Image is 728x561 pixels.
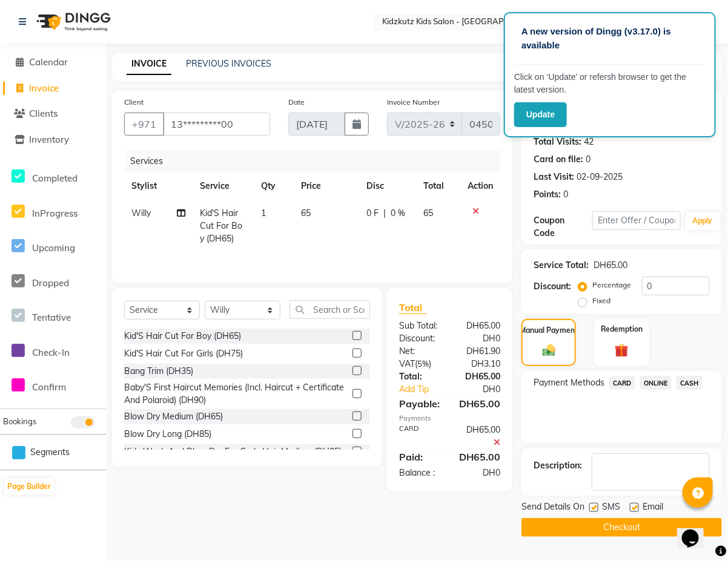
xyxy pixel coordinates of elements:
[521,500,584,516] span: Send Details On
[450,396,510,411] div: DH65.00
[538,343,560,358] img: _cash.svg
[534,188,561,201] div: Points:
[592,295,611,306] label: Fixed
[611,342,634,359] img: _gift.svg
[3,107,103,121] a: Clients
[32,208,78,219] span: InProgress
[124,330,241,343] div: Kid'S Hair Cut For Boy (DH65)
[131,208,151,218] span: Willy
[29,108,58,119] span: Clients
[124,410,223,423] div: Blow Dry Medium (DH65)
[124,347,243,360] div: Kid'S Hair Cut For Girls (DH75)
[592,211,680,230] input: Enter Offer / Coupon Code
[193,172,254,200] th: Service
[32,312,71,323] span: Tentative
[124,381,348,407] div: Baby'S First Haircut Memories (Incl. Haircut + Certificate And Polaroid) (DH90)
[450,332,510,345] div: DH0
[514,71,706,96] p: Click on ‘Update’ or refersh browser to get the latest version.
[254,172,294,200] th: Qty
[534,153,583,166] div: Card on file:
[32,347,70,358] span: Check-In
[387,97,440,108] label: Invoice Number
[592,280,631,290] label: Percentage
[3,82,103,96] a: Invoice
[390,424,450,449] div: CARD
[423,208,433,218] span: 65
[3,416,36,426] span: Bookings
[290,300,370,319] input: Search or Scan
[586,153,591,166] div: 0
[450,467,510,479] div: DH0
[460,383,509,396] div: DH0
[390,345,450,358] div: Net:
[390,383,460,396] a: Add Tip
[534,214,592,240] div: Coupon Code
[584,136,594,148] div: 42
[601,324,643,335] label: Redemption
[450,320,510,332] div: DH65.00
[124,445,342,458] div: Kids Wash And Blow Dry For Curly Hair Medium (DH95)
[32,381,66,393] span: Confirm
[520,325,578,336] label: Manual Payment
[643,500,663,516] span: Email
[521,25,698,52] p: A new version of Dingg (v3.17.0) is available
[417,359,429,369] span: 5%
[450,358,510,370] div: DH3.10
[124,428,211,441] div: Blow Dry Long (DH85)
[534,376,604,389] span: Payment Methods
[521,518,722,537] button: Checkout
[450,345,510,358] div: DH61.90
[534,171,574,183] div: Last Visit:
[677,513,716,549] iframe: chat widget
[390,370,450,383] div: Total:
[31,5,114,39] img: logo
[32,172,78,184] span: Completed
[577,171,623,183] div: 02-09-2025
[677,376,703,390] span: CASH
[390,332,450,345] div: Discount:
[29,56,68,68] span: Calendar
[3,56,103,70] a: Calendar
[124,365,193,378] div: Bang Trim (DH35)
[124,97,144,108] label: Client
[124,113,164,136] button: +971
[294,172,359,200] th: Price
[534,280,571,293] div: Discount:
[450,450,510,464] div: DH65.00
[29,134,69,145] span: Inventory
[450,424,510,449] div: DH65.00
[534,136,581,148] div: Total Visits:
[460,172,500,200] th: Action
[288,97,305,108] label: Date
[163,113,270,136] input: Search by Name/Mobile/Email/Code
[4,478,54,495] button: Page Builder
[563,188,568,201] div: 0
[399,413,500,424] div: Payments
[640,376,672,390] span: ONLINE
[127,53,171,75] a: INVOICE
[261,208,266,218] span: 1
[383,207,386,220] span: |
[534,259,589,272] div: Service Total:
[125,150,509,172] div: Services
[3,133,103,147] a: Inventory
[450,370,510,383] div: DH65.00
[399,301,427,314] span: Total
[359,172,416,200] th: Disc
[602,500,620,516] span: SMS
[366,207,379,220] span: 0 F
[30,446,70,459] span: Segments
[686,212,720,230] button: Apply
[390,467,450,479] div: Balance :
[609,376,635,390] span: CARD
[594,259,627,272] div: DH65.00
[32,277,69,289] span: Dropped
[399,358,415,369] span: VAT
[390,450,450,464] div: Paid:
[391,207,405,220] span: 0 %
[514,102,567,127] button: Update
[186,58,271,69] a: PREVIOUS INVOICES
[124,172,193,200] th: Stylist
[416,172,460,200] th: Total
[390,320,450,332] div: Sub Total:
